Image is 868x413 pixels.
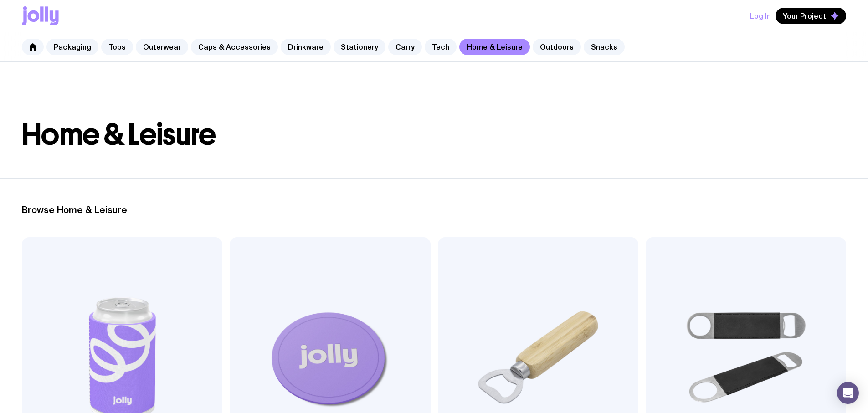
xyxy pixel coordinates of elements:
a: Snacks [584,39,625,55]
a: Caps & Accessories [191,39,278,55]
a: Tech [425,39,457,55]
div: Open Intercom Messenger [837,382,859,404]
a: Outerwear [136,39,188,55]
a: Packaging [46,39,98,55]
h1: Home & Leisure [22,120,846,149]
span: Your Project [783,11,826,20]
a: Outdoors [533,39,581,55]
h2: Browse Home & Leisure [22,204,846,215]
button: Log In [750,8,771,24]
a: Stationery [334,39,385,55]
a: Carry [388,39,422,55]
a: Tops [101,39,133,55]
button: Your Project [776,8,846,24]
a: Home & Leisure [459,39,530,55]
a: Drinkware [281,39,331,55]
